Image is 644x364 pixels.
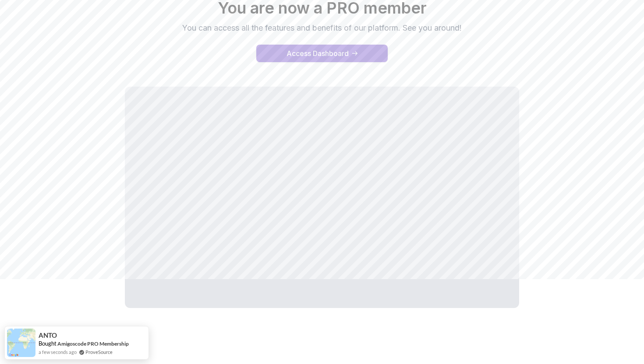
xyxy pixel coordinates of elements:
span: ANTO [39,332,57,339]
span: Bought [39,340,57,347]
div: Access Dashboard [287,48,349,59]
img: provesource social proof notification image [7,329,35,357]
a: Amigoscode PRO Membership [57,340,129,347]
a: ProveSource [85,348,113,356]
p: You can access all the features and benefits of our platform. See you around! [175,22,469,34]
iframe: welcome [125,87,519,308]
a: access-dashboard [256,45,388,62]
button: Access Dashboard [256,45,388,62]
span: a few seconds ago [39,348,77,356]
